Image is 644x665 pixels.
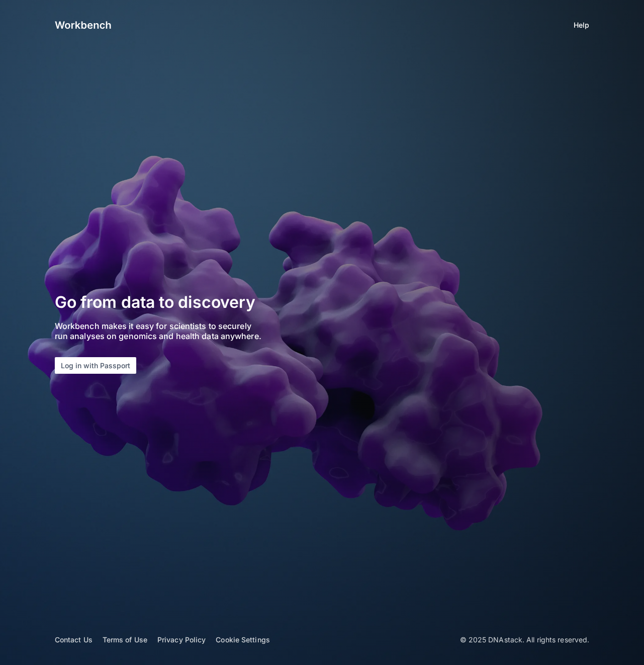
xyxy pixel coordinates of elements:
h2: Go from data to discovery [55,291,261,314]
a: Help [574,20,589,30]
p: Workbench makes it easy for scientists to securely run analyses on genomics and health data anywh... [55,321,261,341]
img: logo [55,19,111,31]
button: Log in with Passport [55,357,136,374]
a: Privacy Policy [157,635,206,644]
a: Cookie Settings [216,635,270,644]
p: © 2025 DNAstack. All rights reserved. [460,635,590,645]
a: Terms of Use [103,635,147,644]
a: Contact Us [55,635,93,644]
